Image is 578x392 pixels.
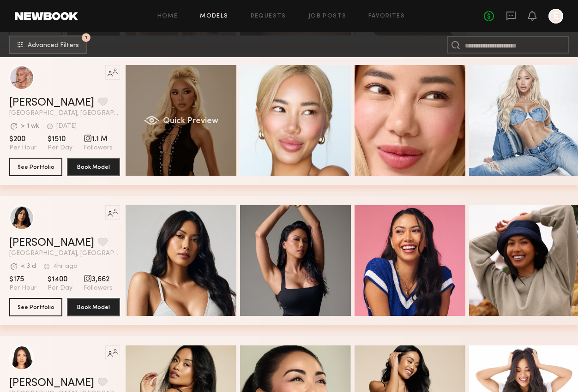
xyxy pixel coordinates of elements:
[9,36,87,54] button: 1Advanced Filters
[84,135,113,144] span: 1.1 M
[48,135,72,144] span: $1510
[21,263,36,270] div: < 3 d
[9,110,120,117] span: [GEOGRAPHIC_DATA], [GEOGRAPHIC_DATA]
[368,13,405,19] a: Favorites
[9,298,62,316] button: See Portfolio
[9,238,94,249] a: [PERSON_NAME]
[9,97,94,108] a: [PERSON_NAME]
[84,275,113,284] span: 3,662
[9,144,36,152] span: Per Hour
[48,275,72,284] span: $1400
[9,378,94,389] a: [PERSON_NAME]
[9,275,36,284] span: $175
[84,144,113,152] span: Followers
[56,123,77,130] div: [DATE]
[9,284,36,292] span: Per Hour
[157,13,178,19] a: Home
[53,263,78,270] div: 4hr ago
[28,42,79,49] span: Advanced Filters
[85,36,87,40] span: 1
[548,9,563,24] a: E
[67,158,120,176] button: Book Model
[48,144,72,152] span: Per Day
[200,13,228,19] a: Models
[9,135,36,144] span: $200
[21,123,39,130] div: > 1 wk
[67,298,120,316] button: Book Model
[251,13,286,19] a: Requests
[84,284,113,292] span: Followers
[163,117,218,125] span: Quick Preview
[9,158,62,176] button: See Portfolio
[9,250,120,257] span: [GEOGRAPHIC_DATA], [GEOGRAPHIC_DATA]
[48,284,72,292] span: Per Day
[308,13,347,19] a: Job Posts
